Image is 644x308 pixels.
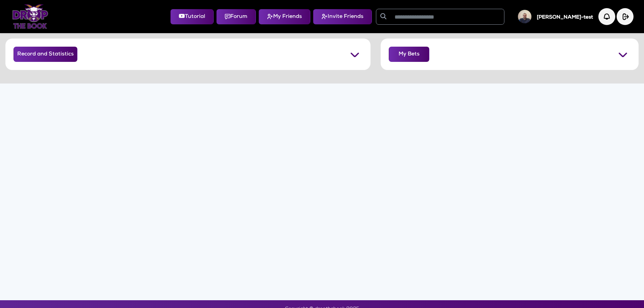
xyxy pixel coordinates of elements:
[170,9,214,24] button: Tutorial
[259,9,310,24] button: My Friends
[518,10,531,23] img: User
[12,4,48,29] img: Logo
[313,9,372,24] button: Invite Friends
[216,9,256,24] button: Forum
[598,8,615,25] img: Notification
[14,47,77,62] button: Record and Statistics
[389,47,429,62] button: My Bets
[537,15,593,21] h5: [PERSON_NAME]-test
